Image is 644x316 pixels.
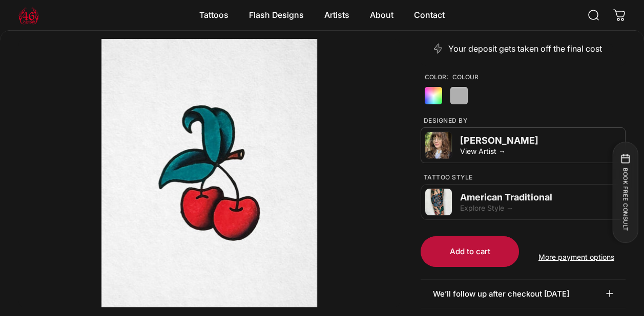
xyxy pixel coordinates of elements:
button: BOOK FREE CONSULT [612,142,638,243]
div: Color: [425,73,479,81]
div: View style page for American Traditional [421,184,626,220]
label: Black and Grey [450,87,468,104]
label: Colour [425,87,442,104]
div: View artist page for Emily Forte [421,127,626,163]
div: [PERSON_NAME] [460,135,621,146]
p: Your deposit gets taken off the final cost [448,43,602,54]
summary: Tattoos [189,5,239,26]
media-gallery: Gallery Viewer [18,39,400,307]
div: Explore Style → [460,204,621,212]
p: Tattoo Style [424,173,626,181]
summary: About [360,5,404,26]
img: Emily Forte [425,132,452,159]
button: Add to cart [421,236,519,267]
a: 0 items [608,4,631,27]
span: We’ll follow up after checkout [DATE] [433,290,569,298]
img: Lucky Cherry [18,39,400,307]
summary: We’ll follow up after checkout [DATE] [421,280,626,308]
summary: Flash Designs [239,5,314,26]
div: American Traditional [460,192,621,202]
img: American Traditional [425,189,452,215]
button: Open media 1 in modal [18,39,400,307]
a: More payment options [527,253,626,262]
a: Contact [404,5,455,26]
div: View Artist → [460,147,621,155]
p: Designed by [424,117,626,124]
span: Colour [452,73,479,81]
nav: Primary [189,5,455,26]
summary: Artists [314,5,360,26]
